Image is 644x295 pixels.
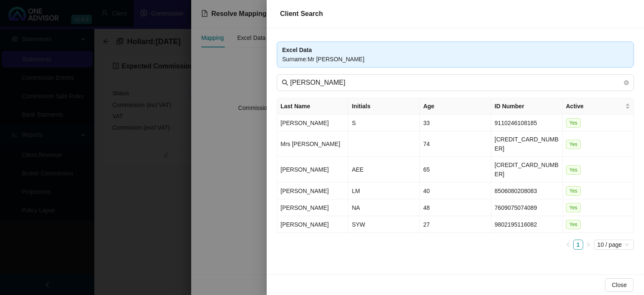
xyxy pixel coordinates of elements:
span: Yes [566,203,581,212]
td: [PERSON_NAME] [277,216,348,233]
td: [PERSON_NAME] [277,183,348,199]
span: close-circle [624,79,629,86]
span: search [282,79,288,86]
th: Initials [348,98,420,115]
a: 1 [574,240,583,249]
td: 9802195116082 [491,216,563,233]
button: right [583,240,593,250]
th: Age [420,98,491,115]
td: [PERSON_NAME] [277,157,348,183]
span: close-circle [624,80,629,85]
td: 7609075074089 [491,199,563,216]
span: 27 [423,221,430,228]
span: Yes [566,165,581,175]
span: 40 [423,188,430,194]
td: 9110246108185 [491,115,563,131]
td: SYW [348,216,420,233]
td: AEE [348,157,420,183]
td: Mrs [PERSON_NAME] [277,131,348,157]
span: Active [566,102,623,111]
span: Yes [566,140,581,149]
span: Yes [566,118,581,128]
li: Next Page [583,240,593,250]
span: Yes [566,186,581,196]
td: NA [348,199,420,216]
th: Last Name [277,98,348,115]
span: 65 [423,166,430,173]
span: Client Search [280,10,323,17]
li: 1 [573,240,583,250]
td: [PERSON_NAME] [277,115,348,131]
td: 8506080208083 [491,183,563,199]
span: right [586,242,591,247]
span: 10 / page [597,240,631,249]
span: 74 [423,141,430,147]
td: LM [348,183,420,199]
div: Page Size [594,240,634,250]
span: Close [612,280,627,290]
li: Previous Page [563,240,573,250]
span: 33 [423,120,430,126]
button: left [563,240,573,250]
td: [CREDIT_CARD_NUMBER] [491,157,563,183]
div: Surname : Mr [PERSON_NAME] [282,55,628,64]
th: Active [563,98,634,115]
td: [CREDIT_CARD_NUMBER] [491,131,563,157]
button: Close [605,278,634,292]
span: left [566,242,571,247]
th: ID Number [491,98,563,115]
b: Excel Data [282,47,312,53]
span: 48 [423,204,430,211]
td: [PERSON_NAME] [277,199,348,216]
td: S [348,115,420,131]
span: Yes [566,220,581,229]
input: Last Name [290,78,622,88]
